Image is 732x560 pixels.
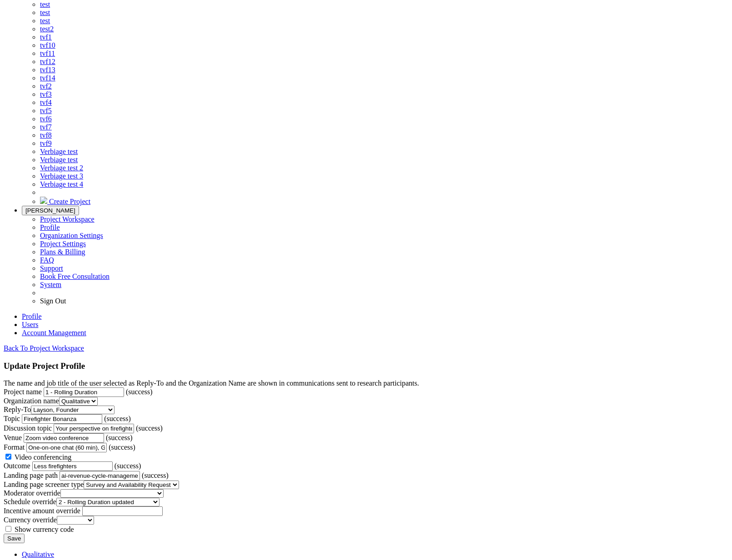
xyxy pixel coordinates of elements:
a: test2 [40,25,54,33]
span: (success) [136,424,163,432]
input: Video conferencing [5,454,11,460]
a: Support [40,264,63,272]
div: The name and job title of the user selected as Reply-To and the Organization Name are shown in co... [4,379,728,387]
a: tvf2 [40,82,52,90]
label: Reply-To [4,406,31,413]
a: tvf12 [40,58,55,65]
a: Qualitative [22,550,54,558]
a: Back To Project Workspace [4,344,84,352]
a: tvf9 [40,139,52,147]
label: Topic [4,415,20,422]
label: Project name [4,388,42,396]
input: Show currency code [5,526,11,532]
a: Verbiage test [40,148,78,155]
h3: Update Project Profile [4,361,728,371]
a: Organization Settings [40,232,103,239]
button: [PERSON_NAME] [22,206,79,215]
span: (success) [126,388,153,396]
a: test [40,17,50,25]
a: Create Project [40,198,90,205]
span: (success) [115,462,141,470]
input: Save [4,534,25,543]
a: tvf6 [40,115,52,123]
a: Profile [22,312,42,320]
a: Verbiage test 4 [40,180,83,188]
a: test [40,0,50,8]
a: Project Workspace [40,215,95,223]
label: Landing page path [4,471,58,479]
label: Incentive amount override [4,507,80,515]
a: Verbiage test 3 [40,172,83,180]
a: Profile [40,223,60,231]
a: FAQ [40,256,54,264]
span: (success) [106,434,133,441]
a: tvf3 [40,90,52,98]
a: Users [22,321,38,328]
label: Venue [4,434,22,441]
a: tvf7 [40,123,52,131]
span: [PERSON_NAME] [25,207,75,214]
label: Discussion topic [4,424,52,432]
span: Create Project [49,198,90,205]
span: (success) [142,471,169,479]
a: tvf14 [40,74,55,82]
a: Plans & Billing [40,248,85,256]
a: tvf10 [40,41,55,49]
a: Book Free Consultation [40,273,110,280]
span: Video conferencing [15,453,72,461]
a: tvf1 [40,33,52,41]
label: Currency override [4,516,57,524]
span: (success) [104,415,131,422]
a: tvf8 [40,131,52,139]
iframe: Chat Widget [687,516,732,560]
a: Verbiage test [40,156,78,164]
a: tvf5 [40,107,52,114]
span: Show currency code [15,525,74,533]
label: Moderator override [4,489,60,497]
label: Organization name [4,397,59,405]
a: Verbiage test 2 [40,164,83,172]
label: Schedule override [4,498,56,505]
a: tvf4 [40,99,52,106]
a: test [40,9,50,16]
label: Outcome [4,462,30,470]
a: tvf13 [40,66,55,74]
img: plus.svg [40,197,47,204]
a: Project Settings [40,240,86,248]
label: Format [4,443,25,451]
a: tvf11 [40,50,55,57]
span: (success) [109,443,135,451]
label: Landing page screener type [4,481,84,488]
a: Sign Out [40,297,66,305]
a: System [40,281,61,288]
a: Account Management [22,329,86,337]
